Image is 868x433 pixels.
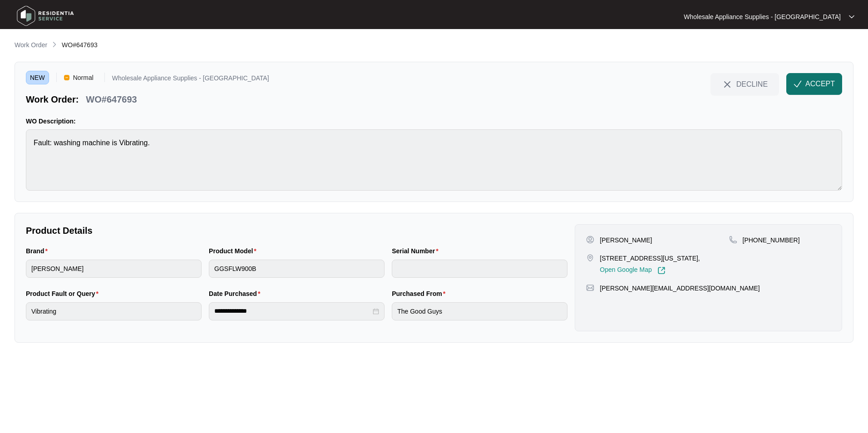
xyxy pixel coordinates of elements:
p: [PHONE_NUMBER] [743,236,800,245]
p: [PERSON_NAME][EMAIL_ADDRESS][DOMAIN_NAME] [600,284,759,293]
img: map-pin [729,236,737,244]
img: check-Icon [794,80,802,88]
img: close-Icon [722,79,733,90]
label: Date Purchased [209,289,264,298]
span: WO#647693 [62,41,98,49]
img: Vercel Logo [64,75,69,80]
span: Normal [69,71,97,84]
input: Product Model [209,260,385,278]
img: Link-External [657,266,666,275]
label: Brand [26,246,51,256]
p: Wholesale Appliance Supplies - [GEOGRAPHIC_DATA] [112,75,269,84]
label: Product Fault or Query [26,289,102,298]
button: check-IconACCEPT [786,73,842,95]
p: Wholesale Appliance Supplies - [GEOGRAPHIC_DATA] [684,12,841,21]
p: [PERSON_NAME] [600,236,652,245]
input: Serial Number [392,260,567,278]
img: map-pin [586,284,594,292]
label: Product Model [209,246,260,256]
p: Work Order: [26,93,79,106]
input: Product Fault or Query [26,302,202,320]
img: chevron-right [51,41,58,48]
img: user-pin [586,236,594,244]
a: Open Google Map [600,266,665,275]
img: map-pin [586,254,594,262]
a: Work Order [13,40,49,50]
span: ACCEPT [805,79,835,89]
button: close-IconDECLINE [710,73,779,95]
p: [STREET_ADDRESS][US_STATE], [600,254,700,263]
label: Serial Number [392,246,442,256]
input: Date Purchased [214,306,371,316]
textarea: Fault: washing machine is Vibrating. [26,129,842,191]
input: Brand [26,260,202,278]
p: Product Details [26,224,567,237]
p: Work Order [15,40,47,49]
img: dropdown arrow [849,15,854,19]
span: NEW [26,71,49,84]
p: WO Description: [26,117,842,126]
input: Purchased From [392,302,567,320]
label: Purchased From [392,289,449,298]
img: residentia service logo [14,2,77,30]
span: DECLINE [736,79,768,89]
p: WO#647693 [86,93,137,106]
